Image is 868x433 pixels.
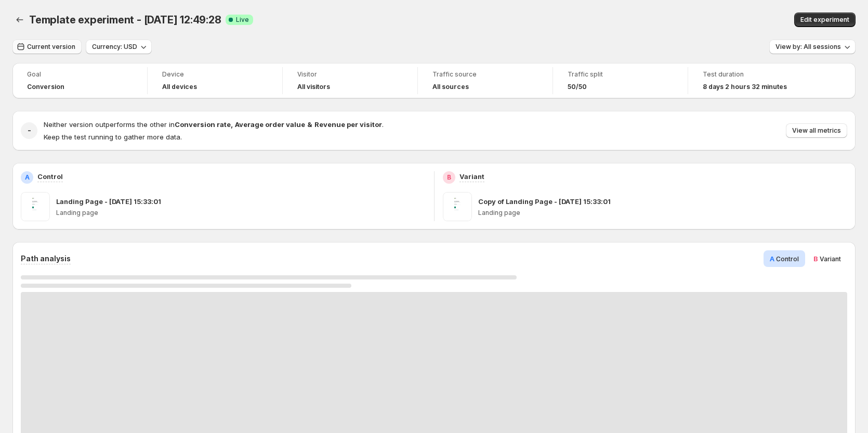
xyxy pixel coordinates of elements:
[27,70,133,79] span: Goal
[703,83,787,91] span: 8 days 2 hours 32 minutes
[297,70,403,79] span: Visitor
[703,69,809,92] a: Test duration8 days 2 hours 32 minutes
[56,196,161,207] p: Landing Page - [DATE] 15:33:01
[28,125,31,136] h2: -
[820,255,841,263] span: Variant
[27,43,75,51] span: Current version
[775,43,841,51] span: View by: All sessions
[568,70,673,79] span: Traffic split
[29,14,221,26] span: Template experiment - [DATE] 12:49:28
[235,120,305,129] strong: Average order value
[568,69,673,92] a: Traffic split50/50
[813,254,818,263] span: B
[162,69,268,92] a: DeviceAll devices
[800,16,849,24] span: Edit experiment
[794,12,856,27] button: Edit experiment
[44,133,182,141] span: Keep the test running to gather more data.
[86,40,152,54] button: Currency: USD
[432,69,538,92] a: Traffic sourceAll sources
[21,253,71,264] h3: Path analysis
[25,173,30,182] h2: A
[56,209,426,217] p: Landing page
[478,209,848,217] p: Landing page
[770,254,774,263] span: A
[307,120,312,129] strong: &
[447,173,451,182] h2: B
[786,123,847,138] button: View all metrics
[236,16,249,24] span: Live
[27,69,133,92] a: GoalConversion
[175,120,231,129] strong: Conversion rate
[12,12,27,27] button: Back
[21,192,50,221] img: Landing Page - Jul 4, 15:33:01
[478,196,611,207] p: Copy of Landing Page - [DATE] 15:33:01
[162,83,197,91] h4: All devices
[443,192,472,221] img: Copy of Landing Page - Jul 4, 15:33:01
[769,40,856,54] button: View by: All sessions
[297,69,403,92] a: VisitorAll visitors
[432,83,469,91] h4: All sources
[27,83,64,91] span: Conversion
[776,255,799,263] span: Control
[37,171,63,182] p: Control
[12,40,82,54] button: Current version
[432,70,538,79] span: Traffic source
[568,83,587,91] span: 50/50
[162,70,268,79] span: Device
[297,83,330,91] h4: All visitors
[792,126,841,135] span: View all metrics
[231,120,233,129] strong: ,
[314,120,382,129] strong: Revenue per visitor
[703,70,809,79] span: Test duration
[459,171,484,182] p: Variant
[44,120,384,129] span: Neither version outperforms the other in .
[92,43,137,51] span: Currency: USD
